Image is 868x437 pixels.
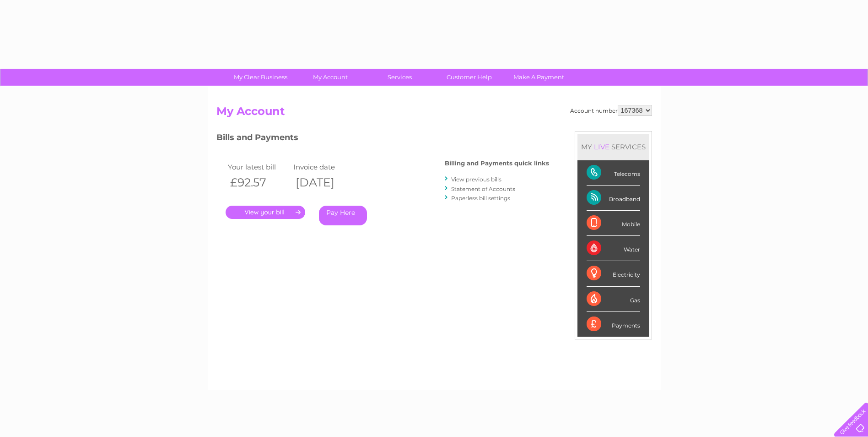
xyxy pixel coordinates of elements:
div: Account number [570,105,652,116]
a: My Account [292,69,368,86]
a: Paperless bill settings [451,195,510,202]
th: £92.57 [226,173,291,192]
div: Broadband [587,186,640,211]
div: Electricity [587,261,640,286]
a: Make A Payment [501,69,577,86]
td: Your latest bill [226,161,291,173]
div: Payments [587,312,640,337]
td: Invoice date [291,161,357,173]
a: Customer Help [431,69,507,86]
div: Water [587,236,640,261]
div: Mobile [587,211,640,236]
h3: Bills and Payments [216,131,549,147]
a: Pay Here [319,206,367,225]
div: Telecoms [587,160,640,186]
a: Statement of Accounts [451,186,515,192]
div: LIVE [592,142,611,151]
a: Services [362,69,437,86]
div: Gas [587,287,640,312]
th: [DATE] [291,173,357,192]
a: My Clear Business [223,69,298,86]
h4: Billing and Payments quick links [445,160,549,167]
a: . [226,206,305,219]
a: View previous bills [451,176,501,183]
h2: My Account [216,105,652,122]
div: MY SERVICES [577,134,649,160]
